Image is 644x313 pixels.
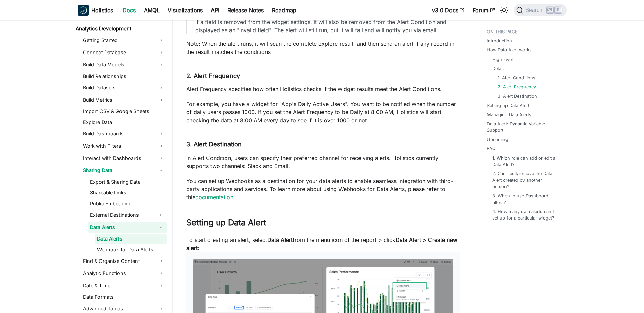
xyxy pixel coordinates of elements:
[492,155,560,168] a: 1. Which role can add or edit a Data Alert?
[487,121,563,133] a: Data Alert: Dynamic Variable Support
[88,222,154,233] a: Data Alerts
[487,136,508,143] a: Upcoming
[88,199,167,208] a: Public Embedding
[487,111,531,118] a: Managing Data Alerts
[71,20,173,313] nav: Docs sidebar
[487,145,496,152] a: FAQ
[498,93,537,99] a: 3. Alert Destination
[81,128,167,139] a: Build Dashboards
[186,154,460,170] p: In Alert Condition, users can specify their preferred channel for receiving alerts. Holistics cur...
[81,280,167,291] a: Date & Time
[195,194,233,201] a: documentation
[268,5,300,16] a: Roadmap
[78,5,89,16] img: Holistics
[492,170,560,190] a: 2. Can I edit/remove the Data Alert created by another person?
[154,210,167,221] button: Expand sidebar category 'External Destinations'
[492,56,513,63] a: High level
[140,5,164,16] a: AMQL
[88,210,154,221] a: External Destinations
[487,38,512,44] a: Introduction
[186,100,460,124] p: For example, you have a widget for "App's Daily Active Users". You want to be notified when the n...
[186,72,460,80] h4: 2. Alert Frequency
[95,234,167,244] a: Data Alerts
[207,5,223,16] a: API
[78,5,113,16] a: HolisticsHolistics
[154,222,167,233] button: Collapse sidebar category 'Data Alerts'
[81,153,167,164] a: Interact with Dashboards
[164,5,207,16] a: Visualizations
[186,85,460,93] p: Alert Frequency specifies how often Holistics checks if the widget results meet the Alert Conditi...
[428,5,468,16] a: v3.0 Docs
[81,165,167,176] a: Sharing Data
[186,217,460,230] h2: Setting up Data Alert
[186,141,460,148] h4: 3. Alert Destination
[88,188,167,197] a: Shareable Links
[81,107,167,116] a: Import CSV & Google Sheets
[492,208,560,221] a: 4. How many data alerts can I set up for a particular widget?
[118,5,140,16] a: Docs
[555,7,562,13] kbd: K
[88,177,167,187] a: Export & Sharing Data
[81,95,167,105] a: Build Metrics
[81,292,167,302] a: Data Formats
[81,256,167,267] a: Find & Organize Content
[267,236,293,243] strong: Data Alert
[81,59,167,70] a: Build Data Models
[95,245,167,254] a: Webhook for Data Alerts
[91,6,113,14] b: Holistics
[81,47,167,58] a: Connect Database
[523,7,547,13] span: Search
[186,40,460,56] p: Note: When the alert runs, it will scan the complete explore result, and then send an alert if an...
[195,18,452,34] p: If a field is removed from the widget settings, it will also be removed from the Alert Condition ...
[499,5,510,16] button: Switch between dark and light mode (currently light mode)
[81,71,167,81] a: Build Relationships
[81,35,167,46] a: Getting Started
[487,47,532,53] a: How Data Alert works
[81,82,167,93] a: Build Datasets
[81,118,167,127] a: Explore Data
[468,5,499,16] a: Forum
[492,193,560,206] a: 3. When to use Dashboard filters?
[514,4,566,16] button: Search (Ctrl+K)
[186,236,457,251] strong: Data Alert > Create new alert
[74,24,167,34] a: Analytics Development
[487,102,529,109] a: Setting up Data Alert
[81,141,167,151] a: Work with Filters
[81,268,167,279] a: Analytic Functions
[498,75,535,81] a: 1. Alert Conditions
[498,84,536,90] a: 2. Alert Frequency
[492,65,506,72] a: Details
[186,177,460,201] p: You can set up Webhooks as a destination for your data alerts to enable seamless integration with...
[223,5,268,16] a: Release Notes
